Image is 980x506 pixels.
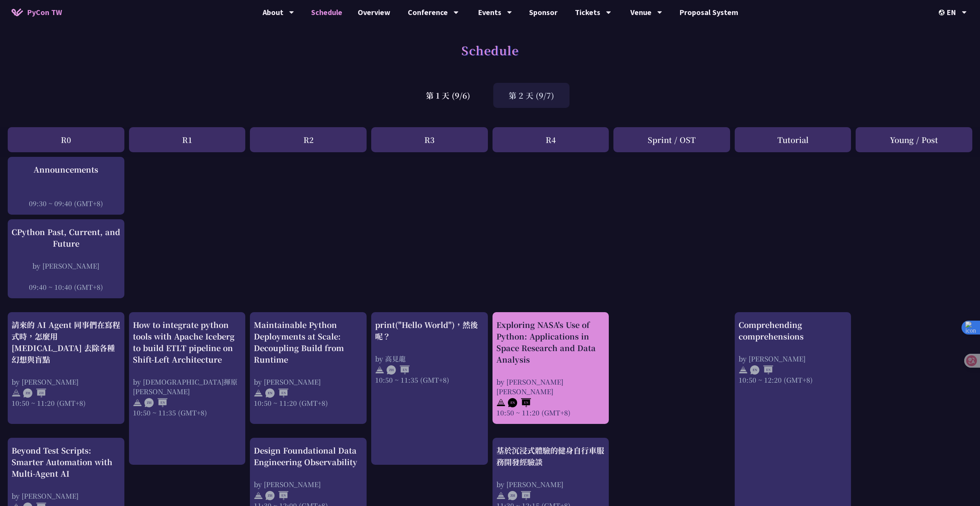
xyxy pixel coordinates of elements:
[133,319,242,365] div: How to integrate python tools with Apache Iceberg to build ETLT pipeline on Shift-Left Architecture
[739,375,848,385] div: 10:50 ~ 12:20 (GMT+8)
[250,127,367,152] div: R2
[265,388,288,398] img: ENEN.5a408d1.svg
[12,226,121,249] div: CPython Past, Current, and Future
[133,319,242,417] a: How to integrate python tools with Apache Iceberg to build ETLT pipeline on Shift-Left Architectu...
[12,282,121,292] div: 09:40 ~ 10:40 (GMT+8)
[254,491,263,500] img: svg+xml;base64,PHN2ZyB4bWxucz0iaHR0cDovL3d3dy53My5vcmcvMjAwMC9zdmciIHdpZHRoPSIyNCIgaGVpZ2h0PSIyNC...
[496,319,605,365] div: Exploring NASA's Use of Python: Applications in Space Research and Data Analysis
[12,226,121,292] a: CPython Past, Current, and Future by [PERSON_NAME] 09:40 ~ 10:40 (GMT+8)
[735,127,851,152] div: Tutorial
[508,491,531,500] img: ZHZH.38617ef.svg
[496,377,605,396] div: by [PERSON_NAME] [PERSON_NAME]
[12,445,121,479] div: Beyond Test Scripts: Smarter Automation with Multi-Agent AI
[375,354,484,363] div: by 高見龍
[254,479,363,489] div: by [PERSON_NAME]
[133,408,242,417] div: 10:50 ~ 11:35 (GMT+8)
[496,408,605,417] div: 10:50 ~ 11:20 (GMT+8)
[496,398,506,407] img: svg+xml;base64,PHN2ZyB4bWxucz0iaHR0cDovL3d3dy53My5vcmcvMjAwMC9zdmciIHdpZHRoPSIyNCIgaGVpZ2h0PSIyNC...
[12,164,121,175] div: Announcements
[12,388,21,398] img: svg+xml;base64,PHN2ZyB4bWxucz0iaHR0cDovL3d3dy53My5vcmcvMjAwMC9zdmciIHdpZHRoPSIyNCIgaGVpZ2h0PSIyNC...
[254,398,363,408] div: 10:50 ~ 11:20 (GMT+8)
[371,127,488,152] div: R3
[493,83,570,108] div: 第 2 天 (9/7)
[4,3,70,22] a: PyCon TW
[12,8,23,16] img: Home icon of PyCon TW 2025
[133,377,242,396] div: by [DEMOGRAPHIC_DATA]揮原 [PERSON_NAME]
[461,39,519,62] h1: Schedule
[496,479,605,489] div: by [PERSON_NAME]
[144,398,168,407] img: ZHEN.371966e.svg
[12,319,121,408] a: 請來的 AI Agent 同事們在寫程式時，怎麼用 [MEDICAL_DATA] 去除各種幻想與盲點 by [PERSON_NAME] 10:50 ~ 11:20 (GMT+8)
[12,398,121,408] div: 10:50 ~ 11:20 (GMT+8)
[12,377,121,387] div: by [PERSON_NAME]
[496,491,506,500] img: svg+xml;base64,PHN2ZyB4bWxucz0iaHR0cDovL3d3dy53My5vcmcvMjAwMC9zdmciIHdpZHRoPSIyNCIgaGVpZ2h0PSIyNC...
[496,319,605,417] a: Exploring NASA's Use of Python: Applications in Space Research and Data Analysis by [PERSON_NAME]...
[508,398,531,407] img: ENEN.5a408d1.svg
[939,10,946,15] img: Locale Icon
[12,491,121,501] div: by [PERSON_NAME]
[493,127,609,152] div: R4
[613,127,730,152] div: Sprint / OST
[254,377,363,387] div: by [PERSON_NAME]
[739,319,848,385] a: Comprehending comprehensions by [PERSON_NAME] 10:50 ~ 12:20 (GMT+8)
[387,365,410,375] img: ZHEN.371966e.svg
[265,491,288,500] img: ZHEN.371966e.svg
[254,319,363,365] div: Maintainable Python Deployments at Scale: Decoupling Build from Runtime
[12,261,121,271] div: by [PERSON_NAME]
[750,365,773,375] img: ENEN.5a408d1.svg
[23,388,46,398] img: ZHZH.38617ef.svg
[12,319,121,365] div: 請來的 AI Agent 同事們在寫程式時，怎麼用 [MEDICAL_DATA] 去除各種幻想與盲點
[856,127,972,152] div: Young / Post
[254,319,363,408] a: Maintainable Python Deployments at Scale: Decoupling Build from Runtime by [PERSON_NAME] 10:50 ~ ...
[375,319,484,385] a: print("Hello World")，然後呢？ by 高見龍 10:50 ~ 11:35 (GMT+8)
[375,319,484,342] div: print("Hello World")，然後呢？
[739,319,848,342] div: Comprehending comprehensions
[410,83,486,108] div: 第 1 天 (9/6)
[739,354,848,363] div: by [PERSON_NAME]
[133,398,142,407] img: svg+xml;base64,PHN2ZyB4bWxucz0iaHR0cDovL3d3dy53My5vcmcvMjAwMC9zdmciIHdpZHRoPSIyNCIgaGVpZ2h0PSIyNC...
[254,388,263,398] img: svg+xml;base64,PHN2ZyB4bWxucz0iaHR0cDovL3d3dy53My5vcmcvMjAwMC9zdmciIHdpZHRoPSIyNCIgaGVpZ2h0PSIyNC...
[8,127,124,152] div: R0
[27,7,62,18] span: PyCon TW
[496,445,605,468] div: 基於沉浸式體驗的健身自行車服務開發經驗談
[254,445,363,468] div: Design Foundational Data Engineering Observability
[129,127,246,152] div: R1
[375,375,484,385] div: 10:50 ~ 11:35 (GMT+8)
[375,365,384,375] img: svg+xml;base64,PHN2ZyB4bWxucz0iaHR0cDovL3d3dy53My5vcmcvMjAwMC9zdmciIHdpZHRoPSIyNCIgaGVpZ2h0PSIyNC...
[12,198,121,208] div: 09:30 ~ 09:40 (GMT+8)
[739,365,748,375] img: svg+xml;base64,PHN2ZyB4bWxucz0iaHR0cDovL3d3dy53My5vcmcvMjAwMC9zdmciIHdpZHRoPSIyNCIgaGVpZ2h0PSIyNC...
